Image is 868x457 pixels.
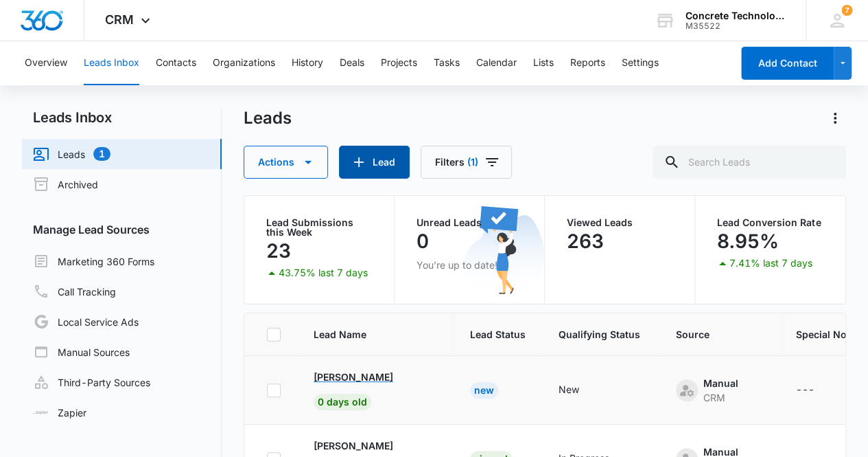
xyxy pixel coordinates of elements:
h2: Leads Inbox [22,107,222,128]
button: Actions [244,146,328,179]
p: Unread Leads [417,218,522,227]
span: Source [676,327,763,342]
h1: Leads [244,108,292,129]
button: Leads Inbox [84,41,139,85]
p: 0 [417,230,429,252]
a: Zapier [33,405,86,420]
a: Local Service Ads [33,313,139,330]
p: Lead Conversion Rate [717,218,823,227]
input: Search Leads [653,146,846,179]
button: Lead [339,146,410,179]
a: Marketing 360 Forms [33,253,154,269]
p: You’re up to date! [417,258,522,272]
p: 7.41% last 7 days [729,258,812,268]
button: Overview [25,41,67,85]
button: Contacts [156,41,196,85]
a: [PERSON_NAME]0 days old [314,370,437,408]
a: Leads1 [33,146,110,162]
p: 8.95% [717,230,779,252]
span: 0 days old [314,394,371,410]
button: Filters [421,146,512,179]
span: (1) [467,157,478,167]
button: Settings [622,41,659,85]
div: notifications count [841,5,852,16]
button: Reports [570,41,605,85]
div: account id [685,21,786,31]
p: 23 [266,240,291,262]
h3: Manage Lead Sources [22,221,222,238]
a: Third-Party Sources [33,374,150,390]
button: Projects [381,41,417,85]
span: Lead Status [470,327,526,342]
button: History [292,41,323,85]
div: Manual [703,376,738,390]
p: 43.75% last 7 days [279,268,368,278]
a: New [470,384,498,396]
div: CRM [703,390,738,405]
span: Lead Name [314,327,437,342]
p: [PERSON_NAME] [314,438,393,453]
span: CRM [105,12,134,27]
div: New [470,382,498,399]
a: Archived [33,176,98,192]
div: - - Select to Edit Field [676,376,763,405]
span: 7 [841,5,852,16]
button: Lists [533,41,554,85]
a: Manual Sources [33,344,130,360]
p: Lead Submissions this Week [266,218,372,237]
button: Organizations [213,41,275,85]
div: - - Select to Edit Field [559,382,604,399]
a: Call Tracking [33,283,116,300]
div: New [559,382,579,397]
div: --- [796,382,814,399]
p: [PERSON_NAME] [314,370,393,384]
button: Add Contact [741,47,834,80]
div: - - Select to Edit Field [796,382,839,399]
button: Actions [824,107,846,129]
span: Qualifying Status [559,327,643,342]
button: Tasks [434,41,460,85]
p: Viewed Leads [567,218,672,227]
div: account name [685,10,786,21]
button: Calendar [476,41,517,85]
span: Special Notes [796,327,861,342]
p: 263 [567,230,604,252]
button: Deals [340,41,364,85]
